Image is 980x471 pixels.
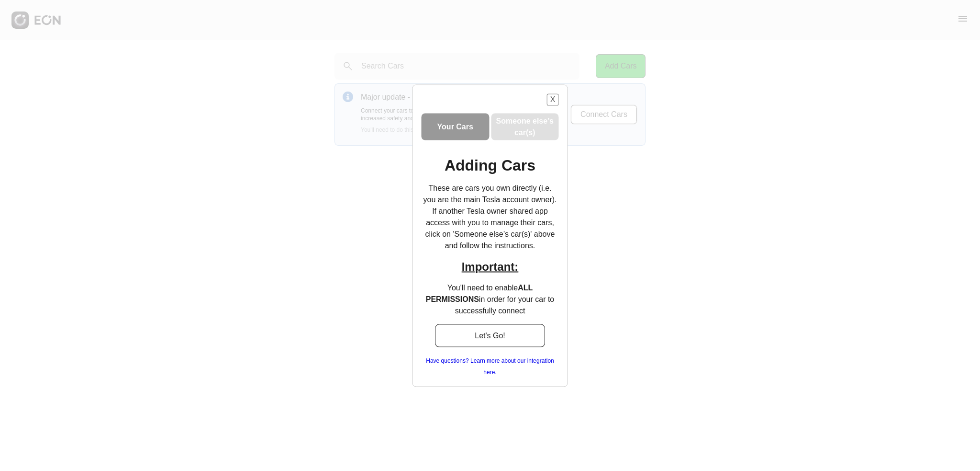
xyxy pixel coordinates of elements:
[422,282,559,316] p: You'll need to enable in order for your car to successfully connect
[422,355,559,378] a: Have questions? Learn more about our integration here.
[445,159,535,171] h1: Adding Cars
[435,324,545,347] button: Let's Go!
[426,283,533,303] b: ALL PERMISSIONS
[422,259,559,274] h2: Important:
[437,121,473,132] h3: Your Cars
[422,182,559,251] p: These are cars you own directly (i.e. you are the main Tesla account owner). If another Tesla own...
[547,93,559,105] button: X
[493,115,557,138] h3: Someone else’s car(s)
